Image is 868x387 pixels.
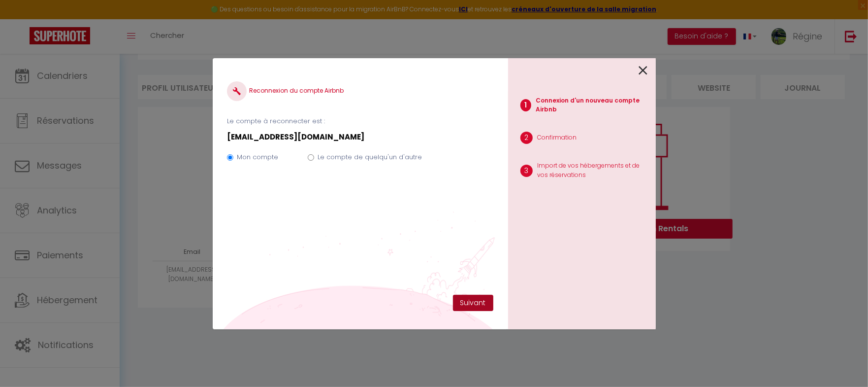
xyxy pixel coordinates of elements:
p: Connexion d'un nouveau compte Airbnb [536,96,648,115]
label: Mon compte [237,152,278,162]
span: 2 [520,132,533,144]
h4: Reconnexion du compte Airbnb [227,81,493,101]
p: Confirmation [538,133,577,142]
span: 3 [520,165,533,177]
span: 1 [520,99,531,111]
label: Le compte de quelqu'un d'autre [318,152,422,162]
button: Ouvrir le widget de chat LiveChat [8,4,37,34]
p: Import de vos hébergements et de vos réservations [538,161,648,180]
p: [EMAIL_ADDRESS][DOMAIN_NAME] [227,131,493,143]
p: Le compte à reconnecter est : [227,116,493,126]
button: Suivant [453,295,493,312]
